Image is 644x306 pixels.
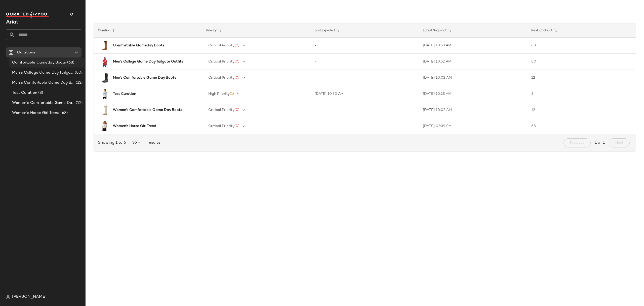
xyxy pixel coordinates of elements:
td: [DATE] 10:02 AM [419,102,527,118]
span: High Priority [208,92,230,96]
th: Last Exported [311,23,419,38]
b: Men's College Game Day Tailgate Outfits [113,59,183,64]
td: 8 [527,86,636,102]
span: (12) [75,80,83,86]
b: Women's Horse Girl Trend [113,124,156,129]
span: results [145,140,160,146]
span: Critical Priority [208,124,234,128]
img: 10044481_3-4_front.jpg [100,41,110,51]
span: (0) [234,60,239,64]
td: [DATE] 10:52 AM [419,54,527,70]
td: - [311,54,419,70]
span: (1) [230,92,234,96]
img: 10043268_3-4_front.jpg [100,105,110,115]
span: Curations [17,50,35,55]
span: (8) [37,90,43,96]
td: - [311,38,419,54]
img: svg%3e [6,295,10,299]
img: 10062566_front.jpg [100,89,110,99]
button: 50 [128,138,145,147]
td: [DATE] 10:02 AM [419,70,527,86]
td: - [311,102,419,118]
th: Priority [202,23,311,38]
td: [DATE] 10:25 AM [419,86,527,102]
span: (68) [59,110,68,116]
img: 10062834_front.jpg [100,121,110,131]
img: 10061141_3-4_front.jpg [100,73,110,83]
span: (12) [75,100,83,106]
span: 50 [132,141,141,145]
b: Women's Comfortable Game Day Boots [113,107,182,113]
span: Showing 1 to 6 [98,140,128,146]
b: Comfortable Gameday Boots [113,43,164,48]
span: Comfortable Gameday Boots [12,60,66,66]
img: 10039552_front.jpg [100,57,110,67]
span: Current Company Name [6,20,18,25]
b: Men's Comfortable Game Day Boots [113,75,176,80]
span: (80) [74,70,83,76]
td: 12 [527,102,636,118]
td: 68 [527,38,636,54]
td: 80 [527,54,636,70]
td: [DATE] 10:30 AM [311,86,419,102]
span: Critical Priority [208,60,234,64]
span: Critical Priority [208,108,234,112]
span: Women's Horse Girl Trend [12,110,59,116]
th: Curation [94,23,202,38]
span: [PERSON_NAME] [12,294,47,300]
span: Men's Comfortable Game Day Boots [12,80,75,86]
span: (0) [234,44,239,47]
img: cfy_white_logo.C9jOOHJF.svg [6,11,49,18]
span: (0) [234,108,239,112]
span: Women's Comfortable Game Day Boots [12,100,75,106]
b: Test Curation [113,91,136,97]
span: Critical Priority [208,76,234,80]
td: [DATE] 10:53 AM [419,38,527,54]
span: Critical Priority [208,44,234,47]
th: Product Count [527,23,636,38]
td: 12 [527,70,636,86]
td: 68 [527,118,636,134]
span: (0) [234,124,239,128]
td: - [311,70,419,86]
span: Men's College Game Day Tailgate Outfits [12,70,74,76]
th: Latest Snapshot [419,23,527,38]
span: 1 of 1 [595,140,605,146]
span: (68) [66,60,74,66]
span: (0) [234,76,239,80]
td: - [311,118,419,134]
td: [DATE] 02:39 PM [419,118,527,134]
span: Test Curation [12,90,37,96]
